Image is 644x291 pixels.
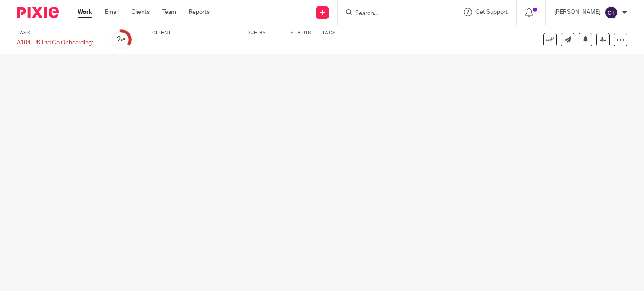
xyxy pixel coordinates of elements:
[354,10,430,18] input: Search
[17,30,101,36] label: Task
[475,9,508,15] span: Get Support
[162,8,176,16] a: Team
[17,39,101,47] div: A104. UK Ltd Co Onboarding: Government Gateway Access
[152,30,236,36] label: Client
[105,8,119,16] a: Email
[78,8,92,16] a: Work
[247,30,280,36] label: Due by
[17,7,59,18] img: Pixie
[121,38,125,42] small: /6
[605,6,618,19] img: svg%3E
[189,8,210,16] a: Reports
[117,35,125,44] div: 2
[291,30,312,36] label: Status
[554,8,600,16] p: [PERSON_NAME]
[131,8,150,16] a: Clients
[322,30,336,36] label: Tags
